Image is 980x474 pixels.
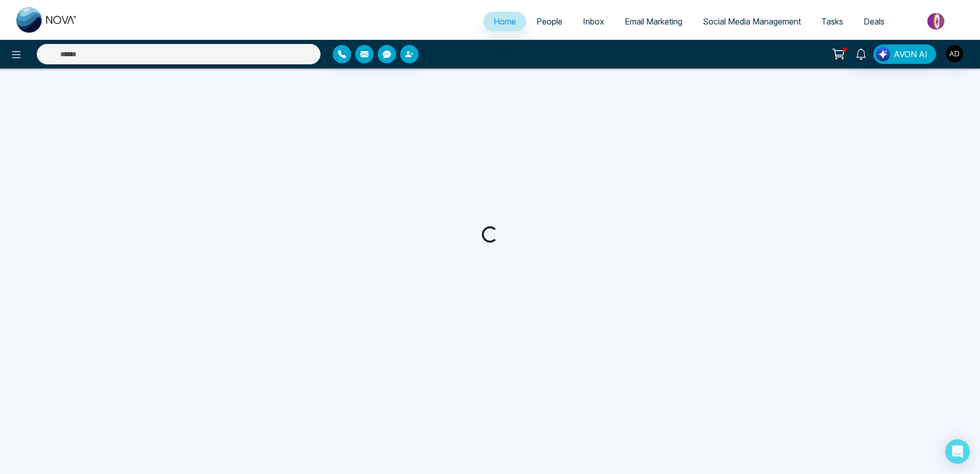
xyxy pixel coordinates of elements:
img: Lead Flow [876,47,890,61]
a: Deals [853,12,895,31]
a: Home [483,12,526,31]
span: Home [494,16,516,27]
img: Market-place.gif [900,10,974,33]
span: Social Media Management [703,16,801,27]
a: Inbox [573,12,615,31]
img: User Avatar [946,45,963,62]
span: People [536,16,562,27]
a: Social Media Management [693,12,811,31]
a: People [526,12,573,31]
a: Tasks [811,12,853,31]
span: AVON AI [894,48,927,60]
a: Email Marketing [615,12,693,31]
img: Nova CRM Logo [16,7,78,33]
button: AVON AI [873,44,936,64]
span: Deals [864,16,885,27]
span: Tasks [821,16,843,27]
div: Open Intercom Messenger [945,439,970,464]
span: Inbox [583,16,604,27]
span: Email Marketing [625,16,682,27]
